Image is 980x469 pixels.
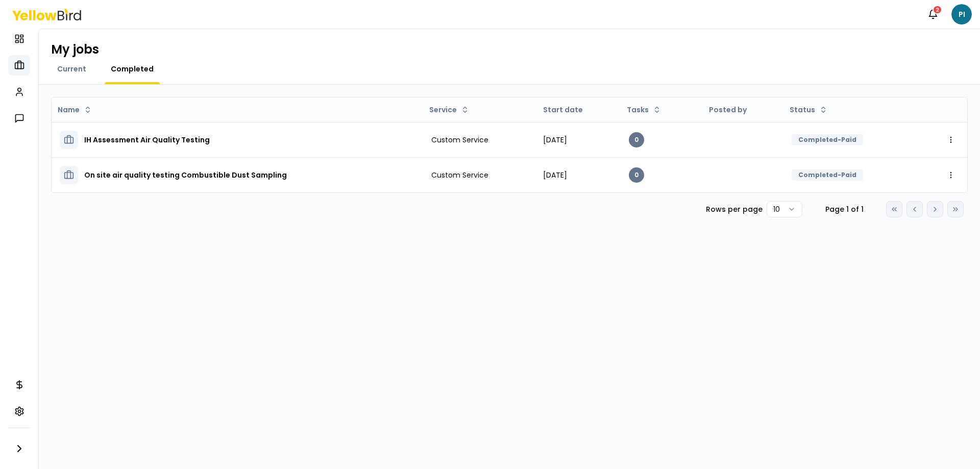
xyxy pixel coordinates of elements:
div: Completed-Paid [792,134,863,145]
th: Start date [535,97,621,122]
div: Page 1 of 1 [819,204,870,214]
button: 2 [923,4,943,24]
span: Name [58,105,80,115]
span: Completed [111,64,154,74]
p: Rows per page [706,204,763,214]
button: Status [786,102,831,118]
h3: IH Assessment Air Quality Testing [84,131,210,149]
a: Current [51,64,92,74]
th: Posted by [701,97,783,122]
span: Current [57,64,86,74]
span: [DATE] [543,135,567,145]
span: [DATE] [543,170,567,180]
span: Tasks [627,105,649,115]
span: Custom Service [431,135,488,145]
a: Completed [105,64,160,74]
span: Service [429,105,457,115]
div: 0 [629,167,644,183]
h3: On site air quality testing Combustible Dust Sampling [84,166,287,184]
h1: My jobs [51,41,99,58]
div: Completed-Paid [792,169,863,181]
button: Name [54,102,96,118]
span: Status [790,105,815,115]
span: Custom Service [431,170,488,180]
button: Service [425,102,473,118]
div: 0 [629,132,644,147]
div: 2 [933,5,942,14]
span: PI [951,4,972,24]
button: Tasks [623,102,665,118]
